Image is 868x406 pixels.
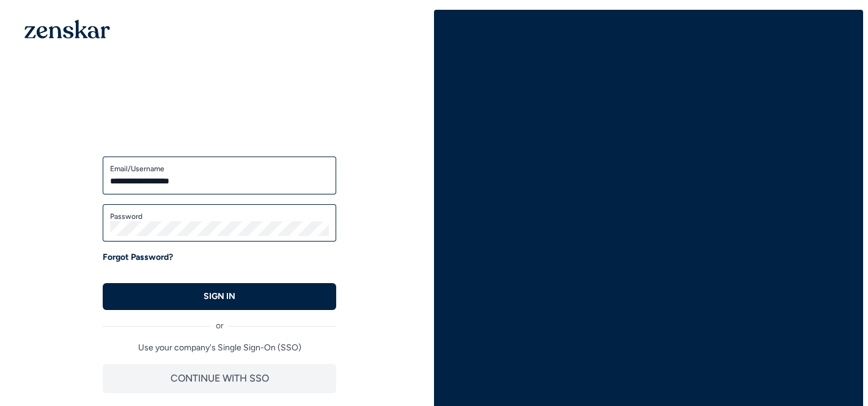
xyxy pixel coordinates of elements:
label: Password [110,212,329,221]
button: CONTINUE WITH SSO [103,364,336,393]
p: Use your company's Single Sign-On (SSO) [103,342,336,354]
img: 1OGAJ2xQqyY4LXKgY66KYq0eOWRCkrZdAb3gUhuVAqdWPZE9SRJmCz+oDMSn4zDLXe31Ii730ItAGKgCKgCCgCikA4Av8PJUP... [24,20,110,39]
div: or [103,310,336,332]
a: Forgot Password? [103,251,173,264]
p: SIGN IN [204,290,235,303]
label: Email/Username [110,164,329,174]
button: SIGN IN [103,283,336,310]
